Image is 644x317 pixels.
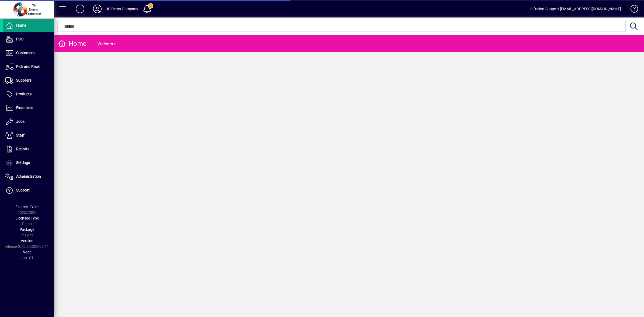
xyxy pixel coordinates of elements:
[16,147,29,151] span: Reports
[15,205,39,209] span: Financial Year
[16,51,34,55] span: Customers
[16,174,41,179] span: Administration
[16,161,30,165] span: Settings
[3,170,54,183] a: Administration
[16,92,32,96] span: Products
[23,250,32,254] span: Node
[3,74,54,87] a: Suppliers
[3,129,54,142] a: Staff
[16,133,25,137] span: Staff
[98,40,116,48] div: Welcome
[71,4,89,14] button: Add
[3,101,54,115] a: Financials
[16,64,40,69] span: Pick and Pack
[3,156,54,170] a: Settings
[16,188,30,192] span: Support
[3,60,54,74] a: Pick and Pack
[15,216,39,220] span: Licensee Type
[3,115,54,128] a: Jobs
[58,39,86,48] div: Home
[21,239,33,243] span: Version
[16,23,26,27] span: Home
[626,1,637,19] a: Knowledge Base
[16,37,23,41] span: POS
[16,119,25,124] span: Jobs
[106,5,139,13] div: JS Demo Company
[3,88,54,101] a: Products
[16,106,33,110] span: Financials
[3,184,54,197] a: Support
[16,78,32,82] span: Suppliers
[530,5,621,13] div: Infusion Support [EMAIL_ADDRESS][DOMAIN_NAME]
[3,142,54,156] a: Reports
[20,227,34,232] span: Package
[3,33,54,46] a: POS
[3,46,54,60] a: Customers
[89,4,106,14] button: Profile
